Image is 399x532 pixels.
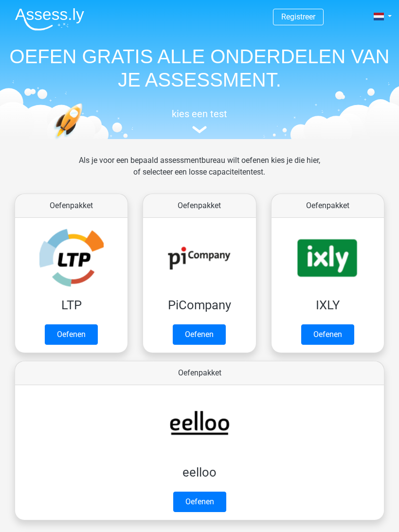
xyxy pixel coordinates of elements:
a: Registreer [281,12,315,21]
a: Oefenen [301,324,354,345]
a: Oefenen [173,324,226,345]
img: assessment [192,126,207,133]
h5: kies een test [7,108,392,120]
h1: OEFEN GRATIS ALLE ONDERDELEN VAN JE ASSESSMENT. [7,45,392,91]
a: Oefenen [45,324,98,345]
img: oefenen [54,103,115,178]
img: Assessly [15,8,84,31]
div: Als je voor een bepaald assessmentbureau wilt oefenen kies je die hier, of selecteer een losse ca... [72,155,328,190]
a: Oefenen [173,492,226,512]
a: kies een test [7,108,392,134]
